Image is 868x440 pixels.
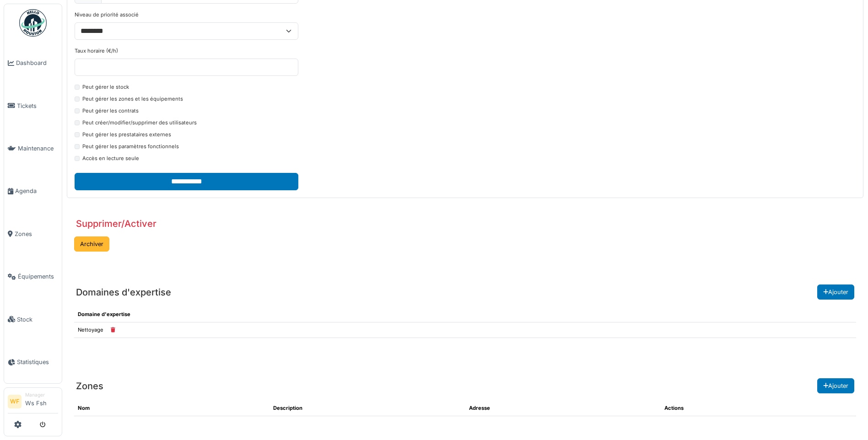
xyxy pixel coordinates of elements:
label: Peut gérer les paramètres fonctionnels [82,143,179,150]
a: Stock [4,298,62,340]
a: Équipements [4,255,62,298]
div: Manager [25,392,58,398]
label: Peut gérer les zones et les équipements [82,95,183,103]
th: Description [270,401,465,416]
span: Agenda [15,187,58,195]
label: Niveau de priorité associé [75,11,139,19]
label: Peut gérer les prestataires externes [82,131,171,139]
td: Nettoyage [74,322,856,338]
span: Maintenance [18,144,58,153]
th: Nom [74,401,270,416]
li: Ws Fsh [25,392,58,411]
a: Statistiques [4,341,62,383]
button: Ajouter [817,284,854,300]
span: Stock [17,315,58,324]
th: Adresse [465,401,661,416]
a: Agenda [4,170,62,212]
h3: Zones [76,381,103,392]
button: Archiver [74,236,109,252]
span: Équipements [18,272,58,281]
li: WF [8,395,22,408]
img: Badge_color-CXgf-gQk.svg [19,9,47,37]
h3: Domaines d'expertise [76,287,171,298]
span: Statistiques [17,358,58,366]
label: Taux horaire (€/h) [75,47,118,55]
label: Peut gérer le stock [82,83,129,91]
label: Accès en lecture seule [82,155,139,162]
a: Zones [4,213,62,255]
a: Maintenance [4,127,62,170]
button: Ajouter [817,378,854,393]
a: WF ManagerWs Fsh [8,392,58,413]
a: Dashboard [4,42,62,84]
span: Dashboard [16,59,58,67]
label: Peut créer/modifier/supprimer des utilisateurs [82,119,197,127]
span: Zones [15,230,58,238]
span: Tickets [17,102,58,110]
h3: Supprimer/Activer [76,218,156,229]
th: Domaine d'expertise [74,307,856,322]
a: Tickets [4,84,62,127]
label: Peut gérer les contrats [82,107,139,115]
th: Actions [661,401,856,416]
